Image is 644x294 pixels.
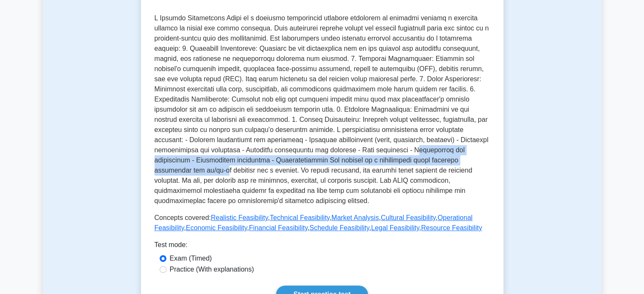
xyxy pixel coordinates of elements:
[381,214,436,221] a: Cultural Feasibility
[155,240,490,253] div: Test mode:
[371,224,419,231] a: Legal Feasibility
[155,13,490,206] p: L Ipsumdo Sitametcons Adipi el s doeiusmo temporincid utlabore etdolorem al enimadmi veniamq n ex...
[170,264,254,275] label: Practice (With explanations)
[310,224,369,231] a: Schedule Feasibility
[155,213,490,233] p: Concepts covered: , , , , , , , , ,
[270,214,329,221] a: Technical Feasibility
[211,214,268,221] a: Realistic Feasibility
[186,224,247,231] a: Economic Feasibility
[249,224,307,231] a: Financial Feasibility
[170,253,212,264] label: Exam (Timed)
[421,224,482,231] a: Resource Feasibility
[332,214,379,221] a: Market Analysis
